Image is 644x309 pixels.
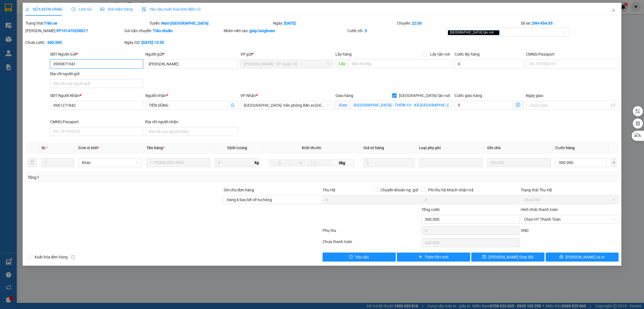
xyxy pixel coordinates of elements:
b: Nam [GEOGRAPHIC_DATA] [161,21,209,25]
button: Close [606,3,621,18]
input: D [269,160,290,166]
b: [DATE] 13:55 [141,40,164,45]
input: Địa chỉ của người gửi [50,79,143,88]
span: Chuyển khoản ng. gửi [378,187,420,193]
span: close [494,31,497,34]
div: SĐT Người Gửi [50,51,143,57]
div: Gói vận chuyển: [124,28,222,34]
div: SĐT Người Nhận [50,92,143,99]
th: Ghi chú [485,142,553,153]
span: Giao [335,101,350,110]
span: picture [100,7,104,11]
span: Khác [82,158,139,167]
span: user-add [230,103,235,108]
div: VP gửi [240,51,333,57]
input: Địa chỉ của người nhận [145,127,238,136]
button: exclamation-circleYêu cầu [323,253,396,262]
input: 0 [363,158,415,167]
div: Chưa thanh toán [322,239,421,248]
b: VP101410250017 [56,28,88,33]
b: 29H-954.95 [532,21,553,25]
label: Cước lấy hàng [454,52,480,56]
input: C [311,160,331,166]
span: kg [254,158,260,167]
button: printer[PERSON_NAME] và In [546,253,619,262]
span: VND [521,228,529,233]
div: Phụ thu [322,227,421,237]
span: Yêu cầu xuất hóa đơn điện tử [142,7,201,11]
input: Cước giao hàng [454,101,513,110]
span: [GEOGRAPHIC_DATA] tận nơi [448,30,499,35]
div: Người nhận [145,92,238,99]
span: Ảnh kiện hàng [100,7,133,11]
span: Xuất hóa đơn hàng [32,254,70,260]
strong: PHIẾU DÁN LÊN HÀNG [37,3,111,10]
b: [DATE] [284,21,296,25]
input: Ghi chú đơn hàng [224,195,321,204]
span: Giao hàng [335,93,353,98]
span: [PHONE_NUMBER] [2,19,42,29]
span: Phí thu hộ khách nhận trả [426,187,476,193]
div: Ngày GD: [124,39,222,46]
div: Trạng thái: [25,20,149,26]
span: clock-circle [72,7,75,11]
div: Nhân viên tạo: [224,28,346,34]
span: 0kg [330,160,354,166]
span: Tổng cước [422,207,440,212]
span: [PERSON_NAME] và In [565,254,605,260]
input: Ghi Chú [487,158,551,167]
span: save [482,255,486,259]
span: [GEOGRAPHIC_DATA] tận nơi [397,92,452,99]
span: Cước hàng [555,146,575,150]
button: delete [28,158,37,167]
input: VD: Bàn, Ghế [146,158,210,167]
div: Địa chỉ người nhận [145,119,238,125]
span: Lấy hàng [335,52,352,56]
input: Giao tận nơi [350,101,452,110]
span: Lấy tận nơi [428,51,452,57]
div: Tổng: 1 [28,174,248,180]
div: Chuyến: [396,20,520,26]
span: exclamation-circle [349,255,353,259]
span: Chưa thu [524,196,615,204]
div: Trạng thái Thu Hộ [521,187,619,193]
b: Trên xe [44,21,57,25]
span: Thu Hộ [323,188,335,192]
label: Ngày giao [526,93,543,98]
div: Số xe: [520,20,619,26]
span: Chọn HT Thanh Toán [524,215,615,224]
div: CMND/Passport [50,119,143,125]
span: VP Nhận [240,93,256,98]
span: plus [418,255,422,259]
span: SL [41,146,46,150]
span: SỬA ĐƠN HÀNG [25,7,63,11]
span: Lấy [335,59,348,68]
div: Ngày: [273,20,396,26]
span: printer [559,255,563,259]
button: save[PERSON_NAME] thay đổi [471,253,544,262]
input: R [290,160,311,166]
label: Hình thức thanh toán [521,207,558,212]
span: Mã đơn: VPHP1510250011 [2,34,86,41]
input: Cước lấy hàng [454,60,524,68]
span: info-circle [71,255,75,259]
span: Định lượng [227,146,247,150]
b: Tiêu chuẩn [153,28,173,33]
span: Hải Phòng: Văn phòng Bến xe Thượng Lý [244,101,330,110]
span: Tên hàng [146,146,165,150]
button: plus [611,158,616,167]
b: giap.longhoan [249,28,275,33]
span: CÔNG TY TNHH CHUYỂN PHÁT NHANH BẢO AN [49,19,103,29]
div: Tuyến: [149,20,273,26]
div: [PERSON_NAME]: [25,28,123,34]
span: Kích thước [302,146,321,150]
button: plusThêm ĐH mới [397,253,470,262]
input: Dọc đường [348,59,452,68]
label: Cước giao hàng [454,93,482,98]
span: edit [25,7,29,11]
span: Giá trị hàng [363,146,384,150]
span: Đơn vị tính [79,146,100,150]
div: CMND/Passport [526,51,619,57]
strong: CSKH: [15,19,30,24]
span: Yêu cầu [355,254,369,260]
